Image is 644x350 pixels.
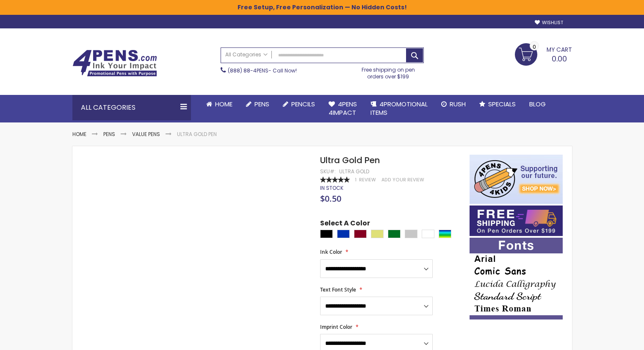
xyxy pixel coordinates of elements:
a: Blog [522,95,553,114]
span: Imprint Color [320,323,352,331]
span: Home [215,100,232,108]
span: Review [359,177,376,183]
a: Specials [473,95,522,114]
a: Home [199,95,239,114]
span: Blog [529,100,546,108]
img: Free shipping on orders over $199 [470,206,563,236]
a: Add Your Review [381,177,424,183]
a: Home [72,131,86,138]
div: Free shipping on pen orders over $199 [353,63,424,80]
div: Ultra Gold [339,168,369,175]
span: $0.50 [320,193,341,204]
span: 1 [355,177,357,183]
div: White [422,230,434,238]
div: Green [388,230,401,238]
div: Assorted [439,230,451,238]
img: font-personalization-examples [470,238,563,319]
div: Gold [371,230,384,238]
div: Burgundy [354,230,367,238]
span: Ink Color [320,248,342,256]
img: 4Pens Custom Pens and Promotional Products [72,50,157,77]
a: Wishlist [535,19,563,26]
a: 4PROMOTIONALITEMS [364,95,434,122]
img: 4pens 4 kids [470,155,563,204]
a: Value Pens [132,131,160,138]
a: Rush [434,95,473,114]
a: Pens [103,131,115,138]
a: Pencils [276,95,322,114]
div: Black [320,230,333,238]
a: 4Pens4impact [322,95,364,122]
div: All Categories [72,95,191,120]
span: 0 [533,43,536,51]
div: 100% [320,177,350,183]
span: Select A Color [320,219,370,230]
span: Pencils [291,100,315,108]
span: All Categories [225,51,268,58]
li: Ultra Gold Pen [177,131,217,138]
span: 4PROMOTIONAL ITEMS [370,100,428,117]
span: Pens [254,100,269,108]
strong: SKU [320,168,336,175]
span: Text Font Style [320,286,356,293]
a: Pens [239,95,276,114]
div: Blue [337,230,350,238]
span: 0.00 [552,53,567,64]
a: 0.00 0 [515,43,572,64]
div: Silver [405,230,417,238]
span: - Call Now! [228,67,297,74]
a: 1 Review [355,177,377,183]
a: All Categories [221,48,272,62]
div: Availability [320,185,343,192]
span: Rush [450,100,466,108]
span: Ultra Gold Pen [320,154,380,166]
span: In stock [320,184,343,192]
span: 4Pens 4impact [329,100,357,117]
span: Specials [488,100,516,108]
a: (888) 88-4PENS [228,67,268,74]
